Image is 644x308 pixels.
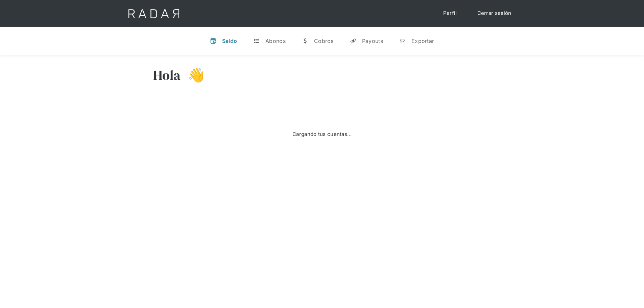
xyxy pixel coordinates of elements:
a: Cerrar sesión [471,7,518,20]
div: Cobros [314,38,334,44]
div: Abonos [265,38,286,44]
div: v [210,38,217,44]
h3: 👋 [181,67,205,84]
div: Exportar [411,38,434,44]
a: Perfil [436,7,464,20]
div: Cargando tus cuentas... [292,131,352,138]
div: w [302,38,309,44]
div: y [350,38,357,44]
h3: Hola [153,67,181,84]
div: Payouts [362,38,383,44]
div: n [399,38,406,44]
div: t [253,38,260,44]
div: Saldo [222,38,237,44]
